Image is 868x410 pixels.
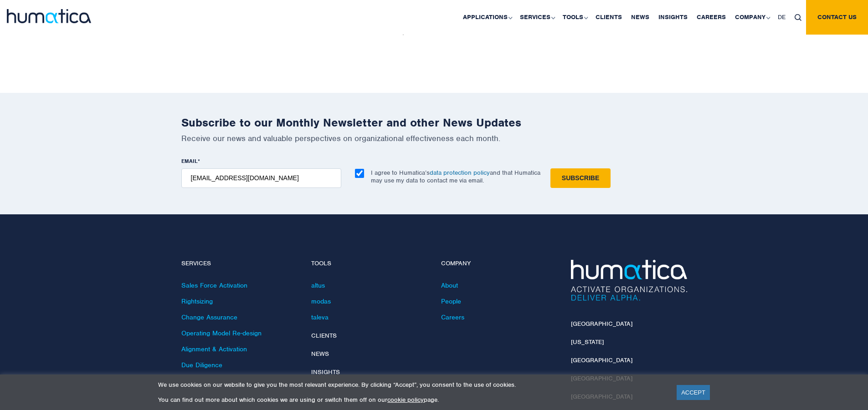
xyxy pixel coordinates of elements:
[158,381,665,389] p: We use cookies on our website to give you the most relevant experience. By clicking “Accept”, you...
[441,313,464,321] a: Careers
[311,297,331,305] a: modas
[181,345,247,353] a: Alignment & Activation
[7,9,91,23] img: logo
[181,168,341,188] input: name@company.com
[311,313,329,321] a: taleva
[181,133,687,143] p: Receive our news and valuable perspectives on organizational effectiveness each month.
[181,361,222,369] a: Due Diligence
[158,396,665,404] p: You can find out more about which cookies we are using or switch them off on our page.
[311,368,340,376] a: Insights
[571,356,632,364] a: [GEOGRAPHIC_DATA]
[441,297,461,305] a: People
[571,338,604,346] a: [US_STATE]
[181,260,298,268] h4: Services
[181,157,198,165] span: EMAIL
[571,260,687,301] img: Humatica
[181,281,247,289] a: Sales Force Activation
[311,260,427,268] h4: Tools
[430,169,490,177] a: data protection policy
[795,14,801,21] img: search_icon
[387,396,424,404] a: cookie policy
[677,385,710,400] a: ACCEPT
[441,260,557,268] h4: Company
[571,320,632,328] a: [GEOGRAPHIC_DATA]
[181,313,237,321] a: Change Assurance
[311,281,325,289] a: altus
[311,332,337,339] a: Clients
[355,169,364,178] input: I agree to Humatica’sdata protection policyand that Humatica may use my data to contact me via em...
[181,297,213,305] a: Rightsizing
[371,169,540,184] p: I agree to Humatica’s and that Humatica may use my data to contact me via email.
[311,350,329,358] a: News
[181,329,262,337] a: Operating Model Re-design
[550,168,611,188] input: Subscribe
[778,13,786,21] span: DE
[181,116,687,130] h2: Subscribe to our Monthly Newsletter and other News Updates
[441,281,458,289] a: About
